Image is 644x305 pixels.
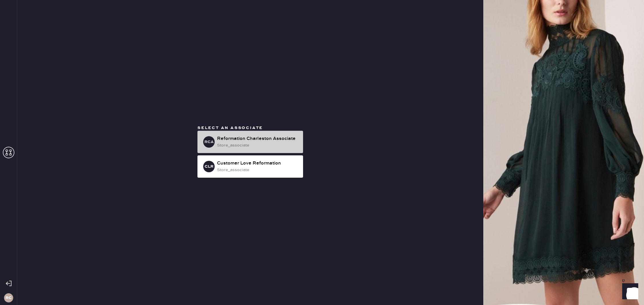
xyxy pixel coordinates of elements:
[217,135,298,142] div: Reformation Charleston Associate
[617,279,641,304] iframe: Front Chat
[217,160,298,167] div: Customer Love Reformation
[205,165,214,169] h3: CLR
[5,296,12,300] h3: RC
[197,125,263,130] span: Select an associate
[217,142,298,148] div: store_associate
[204,140,214,144] h3: RCA
[217,167,298,173] div: store_associate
